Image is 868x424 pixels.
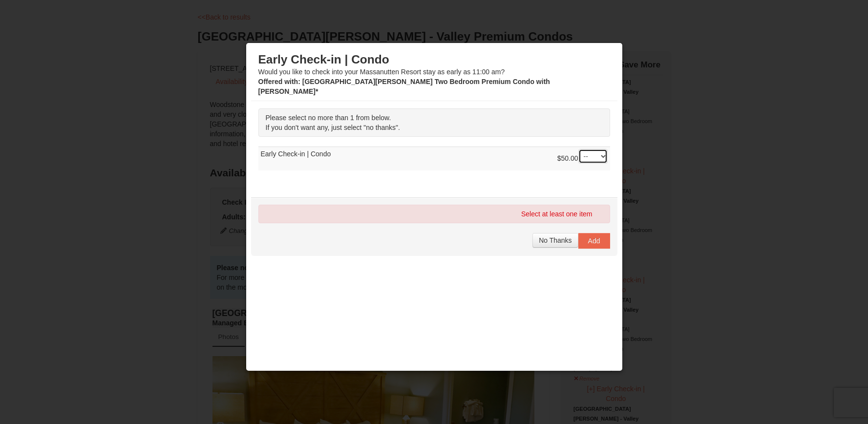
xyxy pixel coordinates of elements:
[588,237,600,245] span: Add
[532,233,578,248] button: No Thanks
[258,205,610,223] div: Select at least one item
[258,147,610,170] td: Early Check-in | Condo
[266,124,400,131] span: If you don't want any, just select "no thanks".
[258,78,298,85] span: Offered with
[539,236,572,244] span: No Thanks
[258,52,610,67] h3: Early Check-in | Condo
[266,114,391,122] span: Please select no more than 1 from below.
[258,52,610,96] div: Would you like to check into your Massanutten Resort stay as early as 11:00 am?
[578,233,610,249] button: Add
[557,149,608,169] div: $50.00
[258,78,550,95] strong: : [GEOGRAPHIC_DATA][PERSON_NAME] Two Bedroom Premium Condo with [PERSON_NAME]*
